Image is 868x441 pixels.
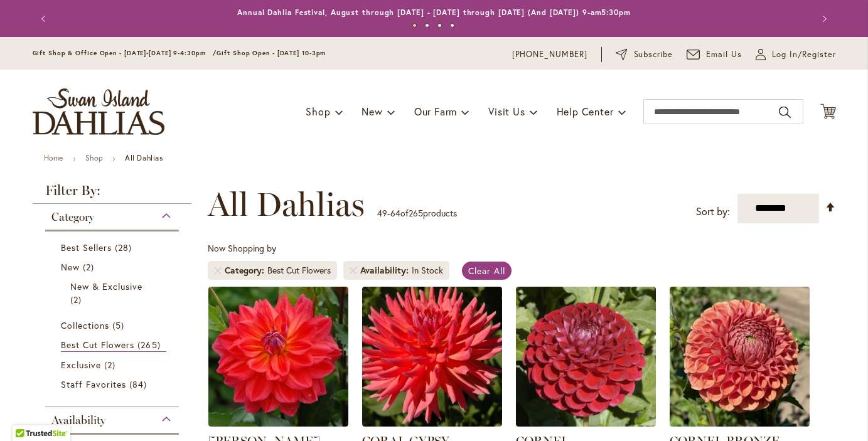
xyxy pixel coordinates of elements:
a: New [61,260,167,274]
span: Help Center [557,105,614,118]
a: Best Cut Flowers [61,338,167,352]
a: [PHONE_NUMBER] [512,48,588,61]
span: 49 [377,207,387,219]
img: COOPER BLAINE [208,287,348,427]
span: Now Shopping by [208,242,276,254]
span: Availability [51,413,105,427]
span: 64 [390,207,400,219]
a: CORAL GYPSY [362,417,502,429]
span: All Dahlias [208,186,365,223]
span: Gift Shop Open - [DATE] 10-3pm [217,49,326,57]
a: Annual Dahlia Festival, August through [DATE] - [DATE] through [DATE] (And [DATE]) 9-am5:30pm [237,8,631,17]
a: CORNEL BRONZE [670,417,810,429]
span: Availability [360,264,412,277]
a: Log In/Register [756,48,836,61]
span: 2 [83,260,97,274]
a: Collections [61,319,167,332]
div: Best Cut Flowers [267,264,331,277]
span: Collections [61,319,110,331]
span: 265 [409,207,423,219]
a: Exclusive [61,358,167,371]
span: New [362,105,382,118]
a: New &amp; Exclusive [70,280,158,306]
button: 2 of 4 [425,23,429,28]
a: Remove Category Best Cut Flowers [214,267,222,274]
span: 265 [137,338,163,351]
a: Subscribe [616,48,673,61]
a: Home [44,153,63,162]
img: CORNEL BRONZE [670,287,810,427]
a: Best Sellers [61,241,167,254]
span: 2 [104,358,119,371]
span: Gift Shop & Office Open - [DATE]-[DATE] 9-4:30pm / [33,49,217,57]
p: - of products [377,203,457,223]
img: CORAL GYPSY [362,287,502,427]
button: Next [811,6,836,31]
div: In Stock [412,264,443,277]
span: 28 [115,241,135,254]
span: New [61,261,80,273]
a: COOPER BLAINE [208,417,348,429]
span: Category [225,264,267,277]
span: New & Exclusive [70,280,143,292]
span: Email Us [706,48,742,61]
span: Subscribe [634,48,673,61]
label: Sort by: [696,200,730,223]
a: Email Us [687,48,742,61]
a: Shop [85,153,103,162]
strong: Filter By: [33,184,192,204]
span: Our Farm [414,105,457,118]
a: Remove Availability In Stock [350,267,357,274]
img: CORNEL [516,287,656,427]
span: Clear All [468,265,505,277]
span: Best Cut Flowers [61,339,135,351]
span: Exclusive [61,359,101,371]
a: Staff Favorites [61,378,167,391]
a: CORNEL [516,417,656,429]
strong: All Dahlias [125,153,163,162]
button: 1 of 4 [412,23,417,28]
a: Clear All [462,262,512,280]
span: 5 [112,319,127,332]
span: 2 [70,293,85,306]
a: store logo [33,88,164,135]
span: Category [51,210,94,224]
span: Log In/Register [772,48,836,61]
span: Best Sellers [61,242,112,253]
span: Staff Favorites [61,378,127,390]
span: 84 [129,378,150,391]
span: Visit Us [488,105,525,118]
button: Previous [33,6,58,31]
button: 4 of 4 [450,23,454,28]
span: Shop [306,105,330,118]
button: 3 of 4 [437,23,442,28]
